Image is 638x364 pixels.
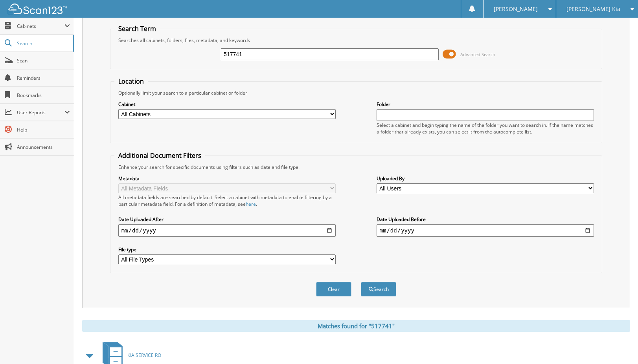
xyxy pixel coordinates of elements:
span: Search [17,40,69,47]
legend: Location [114,77,148,86]
div: Select a cabinet and begin typing the name of the folder you want to search in. If the name match... [377,122,594,135]
span: [PERSON_NAME] [494,7,538,11]
span: Cabinets [17,23,64,29]
span: Bookmarks [17,92,70,99]
label: Uploaded By [377,175,594,182]
input: end [377,224,594,237]
label: Metadata [118,175,336,182]
input: start [118,224,336,237]
button: Search [361,282,396,296]
span: Reminders [17,75,70,81]
a: here [246,201,256,207]
div: Optionally limit your search to a particular cabinet or folder [114,90,598,96]
span: [PERSON_NAME] Kia [566,7,620,11]
label: File type [118,246,336,253]
div: Searches all cabinets, folders, files, metadata, and keywords [114,37,598,44]
div: All metadata fields are searched by default. Select a cabinet with metadata to enable filtering b... [118,194,336,207]
div: Enhance your search for specific documents using filters such as date and file type. [114,164,598,170]
button: Clear [316,282,351,296]
span: Help [17,126,70,133]
span: KIA SERVICE RO [127,352,161,359]
label: Cabinet [118,101,336,108]
legend: Additional Document Filters [114,151,205,160]
iframe: Chat Widget [599,326,638,364]
legend: Search Term [114,24,160,33]
span: Scan [17,57,70,64]
span: Advanced Search [460,51,495,57]
label: Date Uploaded Before [377,216,594,223]
div: Matches found for "517741" [82,320,630,332]
span: User Reports [17,109,64,116]
label: Date Uploaded After [118,216,336,223]
span: Announcements [17,144,70,150]
img: scan123-logo-white.svg [8,4,67,14]
label: Folder [377,101,594,108]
